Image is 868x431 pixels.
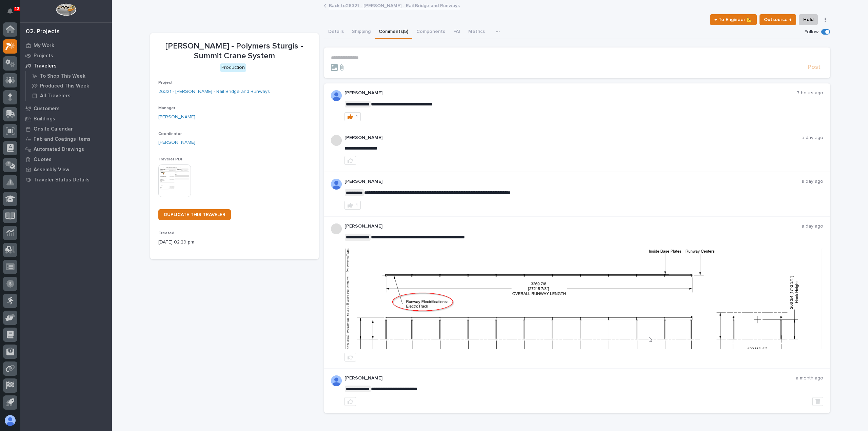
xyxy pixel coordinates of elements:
[158,157,183,161] span: Traveler PDF
[34,177,90,183] p: Traveler Status Details
[158,41,311,61] p: [PERSON_NAME] - Polymers Sturgis - Summit Crane System
[796,375,823,381] p: a month ago
[20,144,112,154] a: Automated Drawings
[3,4,17,18] button: Notifications
[8,8,17,19] div: Notifications13
[344,353,356,361] button: like this post
[3,413,17,428] button: users-avatar
[375,25,412,39] button: Comments (5)
[344,90,797,96] p: [PERSON_NAME]
[344,375,796,381] p: [PERSON_NAME]
[449,25,464,39] button: FAI
[344,156,356,165] button: like this post
[20,134,112,144] a: Fab and Coatings Items
[34,106,60,112] p: Customers
[799,14,818,25] button: Hold
[759,14,796,25] button: Outsource ↑
[158,231,174,235] span: Created
[797,90,823,96] p: 7 hours ago
[40,93,71,99] p: All Travelers
[464,25,489,39] button: Metrics
[34,146,84,153] p: Automated Drawings
[20,40,112,51] a: My Work
[20,154,112,164] a: Quotes
[412,25,449,39] button: Components
[158,88,270,95] a: 26321 - [PERSON_NAME] - Rail Bridge and Runways
[803,16,813,24] span: Hold
[331,90,342,101] img: AOh14GjpcA6ydKGAvwfezp8OhN30Q3_1BHk5lQOeczEvCIoEuGETHm2tT-JUDAHyqffuBe4ae2BInEDZwLlH3tcCd_oYlV_i4...
[26,71,112,81] a: To Shop This Week
[344,112,361,121] button: 1
[20,103,112,114] a: Customers
[324,25,348,39] button: Details
[20,175,112,185] a: Traveler Status Details
[164,212,225,217] span: DUPLICATE THIS TRAVELER
[802,179,823,184] p: a day ago
[331,375,342,386] img: ALV-UjW1D-ML-FnCt4FgU8x4S79KJqwX3TQHk7UYGtoy9jV5yY8fpjVEvRQNbvDwvk-GQ6vc8cB5lOH07uFCwEYx9Ysx_wxRe...
[26,91,112,100] a: All Travelers
[710,14,757,25] button: ← To Engineer 📐
[344,201,361,210] button: 1
[714,16,752,24] span: ← To Engineer 📐
[15,6,19,11] p: 13
[20,124,112,134] a: Onsite Calendar
[356,114,358,119] div: 1
[34,157,52,163] p: Quotes
[34,126,73,132] p: Onsite Calendar
[20,114,112,124] a: Buildings
[34,116,55,122] p: Buildings
[344,397,356,406] button: like this post
[40,73,85,79] p: To Shop This Week
[344,179,802,184] p: [PERSON_NAME]
[331,179,342,190] img: AOh14GjSnsZhInYMAl2VIng-st1Md8In0uqDMk7tOoQNx6CrVl7ct0jB5IZFYVrQT5QA0cOuF6lsKrjh3sjyefAjBh-eRxfSk...
[220,63,246,72] div: Production
[329,1,460,9] a: Back to26321 - [PERSON_NAME] - Rail Bridge and Runways
[802,223,823,229] p: a day ago
[20,51,112,61] a: Projects
[158,239,311,246] p: [DATE] 02:29 pm
[158,81,173,85] span: Project
[26,28,60,36] div: 02. Projects
[20,61,112,71] a: Travelers
[812,397,823,406] button: Delete post
[348,25,375,39] button: Shipping
[34,136,91,142] p: Fab and Coatings Items
[344,135,802,141] p: [PERSON_NAME]
[34,53,53,59] p: Projects
[344,223,802,229] p: [PERSON_NAME]
[356,203,358,208] div: 1
[158,106,175,110] span: Manager
[805,29,818,35] p: Follow
[805,63,823,71] button: Post
[764,16,792,24] span: Outsource ↑
[34,63,57,69] p: Travelers
[802,135,823,141] p: a day ago
[158,209,231,220] a: DUPLICATE THIS TRAVELER
[26,81,112,91] a: Produced This Week
[56,3,76,16] img: Workspace Logo
[158,132,182,136] span: Coordinator
[34,43,54,49] p: My Work
[20,164,112,175] a: Assembly View
[808,63,821,71] span: Post
[158,114,195,121] a: [PERSON_NAME]
[34,167,69,173] p: Assembly View
[40,83,89,89] p: Produced This Week
[158,139,195,146] a: [PERSON_NAME]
